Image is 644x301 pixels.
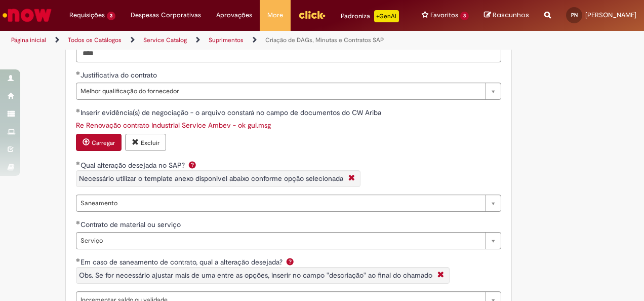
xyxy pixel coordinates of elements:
[80,233,480,249] span: Serviço
[107,12,115,20] span: 3
[585,11,636,19] span: [PERSON_NAME]
[80,161,187,170] span: Qual alteração desejada no SAP?
[141,139,159,147] small: Excluir
[571,12,578,18] span: PN
[76,71,80,75] span: Obrigatório Preenchido
[143,36,187,44] a: Service Catalog
[69,10,105,20] span: Requisições
[186,161,198,169] span: Ajuda para Qual alteração desejada no SAP?
[76,45,501,62] input: Qual (is) planta(s) o contrato abrange?
[460,12,469,20] span: 3
[68,36,122,44] a: Todos os Catálogos
[341,10,399,22] div: Padroniza
[80,220,183,229] span: Contrato de material ou serviço
[267,10,283,20] span: More
[11,36,46,44] a: Página inicial
[493,10,529,20] span: Rascunhos
[76,121,271,130] a: Download de Re Renovação contrato Industrial Service Ambev - ok gui.msg
[76,134,122,151] button: Carregar anexo de Inserir evidência(s) de negociação - o arquivo constará no campo de documentos ...
[131,10,201,20] span: Despesas Corporativas
[80,108,383,117] span: Inserir evidência(s) de negociação - o arquivo constará no campo de documentos do CW Ariba
[80,257,285,267] span: Em caso de saneamento de contrato, qual a alteração desejada?
[80,83,480,99] span: Melhor qualificação do fornecedor
[484,11,529,20] a: Rascunhos
[8,31,422,50] ul: Trilhas de página
[346,173,357,184] i: Fechar More information Por question_qual_alteracao_desejada_no_sap
[125,134,166,151] button: Excluir anexo Re Renovação contrato Industrial Service Ambev - ok gui.msg
[209,36,244,44] a: Suprimentos
[76,161,80,165] span: Obrigatório Preenchido
[80,195,480,211] span: Saneamento
[76,258,80,262] span: Obrigatório Preenchido
[1,5,53,25] img: ServiceNow
[79,174,343,183] span: Necessário utilizar o template anexo disponivel abaixo conforme opção selecionada
[284,257,296,266] span: Ajuda para Em caso de saneamento de contrato, qual a alteração desejada?
[430,10,458,20] span: Favoritos
[216,10,252,20] span: Aprovações
[79,271,432,280] span: Obs. Se for necessário ajustar mais de uma entre as opções, inserir no campo "descriação" ao fina...
[80,70,159,80] span: Justificativa do contrato
[435,270,447,281] i: Fechar More information Por question_qual_a_alteracao_desejada
[92,139,115,147] small: Carregar
[265,36,384,44] a: Criação de DAGs, Minutas e Contratos SAP
[76,108,80,112] span: Obrigatório Preenchido
[76,220,80,224] span: Obrigatório Preenchido
[374,10,399,22] p: +GenAi
[298,7,326,22] img: click_logo_yellow_360x200.png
